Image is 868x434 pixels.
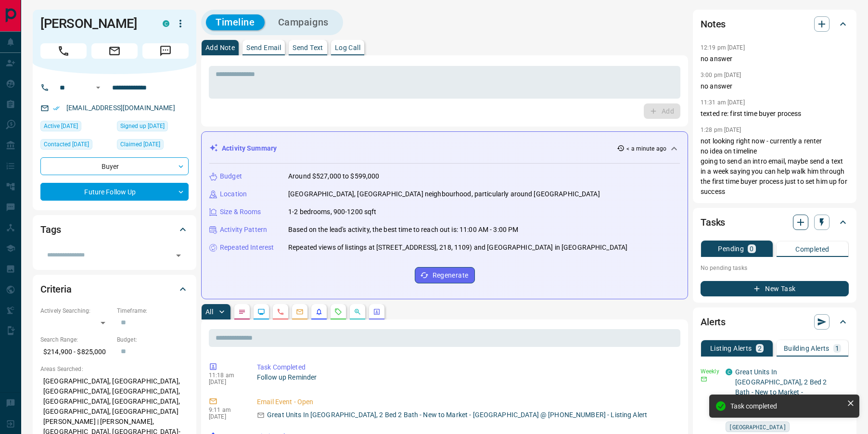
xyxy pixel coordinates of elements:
p: Follow up Reminder [257,372,677,383]
p: All [205,308,213,315]
p: Actively Searching: [40,306,112,315]
p: 1 [835,345,839,352]
p: Completed [795,246,830,253]
p: $214,900 - $825,000 [40,344,112,360]
div: Future Follow Up [40,183,189,201]
div: Activity Summary< a minute ago [209,140,680,157]
div: condos.ca [726,369,732,375]
p: 2 [758,345,762,352]
svg: Notes [238,308,246,316]
p: Task Completed [257,362,677,372]
svg: Requests [334,308,342,316]
div: Thu May 08 2025 [117,139,189,153]
p: 1-2 bedrooms, 900-1200 sqft [288,207,377,217]
p: 9:11 am [209,407,243,413]
div: Fri May 16 2025 [40,139,112,153]
p: Repeated Interest [220,243,274,253]
div: Tags [40,218,189,241]
svg: Calls [277,308,284,316]
div: Thu Feb 17 2022 [117,121,189,134]
p: 0 [750,245,753,252]
p: Repeated views of listings at [STREET_ADDRESS], 218, 1109) and [GEOGRAPHIC_DATA] in [GEOGRAPHIC_D... [288,243,627,253]
p: Add Note [205,44,235,51]
h2: Notes [701,16,726,32]
p: Log Call [335,44,360,51]
div: Criteria [40,278,189,301]
p: Budget [220,171,242,181]
span: Contacted [DATE] [44,140,89,149]
div: condos.ca [163,20,169,27]
span: Message [142,43,189,59]
span: Call [40,43,87,59]
p: not looking right now - currently a renter no idea on timeline going to send an intro email, mayb... [701,136,849,197]
span: Active [DATE] [44,121,78,131]
p: [DATE] [209,413,243,420]
p: 11:18 am [209,372,243,379]
button: Campaigns [268,14,338,30]
h2: Criteria [40,281,72,297]
p: < a minute ago [626,144,666,153]
a: [EMAIL_ADDRESS][DOMAIN_NAME] [66,104,175,112]
button: New Task [701,281,849,296]
p: 12:19 pm [DATE] [701,44,745,51]
p: Size & Rooms [220,207,261,217]
p: Send Email [246,44,281,51]
h1: [PERSON_NAME] [40,16,148,31]
span: Signed up [DATE] [120,121,165,131]
p: 1:28 pm [DATE] [701,127,741,133]
p: Listing Alerts [710,345,752,352]
div: Alerts [701,310,849,333]
p: Areas Searched: [40,365,189,373]
p: Search Range: [40,335,112,344]
svg: Listing Alerts [315,308,323,316]
div: Tasks [701,211,849,234]
span: Email [91,43,138,59]
p: [GEOGRAPHIC_DATA], [GEOGRAPHIC_DATA] neighbourhood, particularly around [GEOGRAPHIC_DATA] [288,189,600,199]
button: Regenerate [415,267,475,283]
p: Location [220,189,247,199]
div: Tue Aug 12 2025 [40,121,112,134]
p: Send Text [293,44,323,51]
p: 3:00 pm [DATE] [701,72,741,78]
p: Great Units In [GEOGRAPHIC_DATA], 2 Bed 2 Bath - New to Market - [GEOGRAPHIC_DATA] @ [PHONE_NUMBE... [267,410,647,420]
button: Timeline [206,14,265,30]
a: Great Units In [GEOGRAPHIC_DATA], 2 Bed 2 Bath - New to Market - [GEOGRAPHIC_DATA] @ [PHONE_NUMBER] [735,368,827,416]
h2: Alerts [701,314,726,330]
p: Budget: [117,335,189,344]
span: Claimed [DATE] [120,140,160,149]
svg: Emails [296,308,304,316]
svg: Email Verified [53,105,60,112]
p: Around $527,000 to $599,000 [288,171,380,181]
p: Pending [718,245,744,252]
button: Open [172,249,185,262]
p: Activity Summary [222,143,277,153]
p: Timeframe: [117,306,189,315]
p: Building Alerts [784,345,830,352]
p: [DATE] [209,379,243,385]
p: 11:31 am [DATE] [701,99,745,106]
h2: Tasks [701,215,725,230]
svg: Agent Actions [373,308,381,316]
h2: Tags [40,222,61,237]
button: Open [92,82,104,93]
p: texted re: first time buyer process [701,109,849,119]
p: no answer [701,81,849,91]
p: Based on the lead's activity, the best time to reach out is: 11:00 AM - 3:00 PM [288,225,518,235]
svg: Opportunities [354,308,361,316]
div: Task completed [730,402,843,410]
div: Buyer [40,157,189,175]
p: Weekly [701,367,720,376]
p: Activity Pattern [220,225,267,235]
div: Notes [701,13,849,36]
svg: Email [701,376,707,383]
p: no answer [701,54,849,64]
p: Email Event - Open [257,397,677,407]
svg: Lead Browsing Activity [257,308,265,316]
p: No pending tasks [701,261,849,275]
